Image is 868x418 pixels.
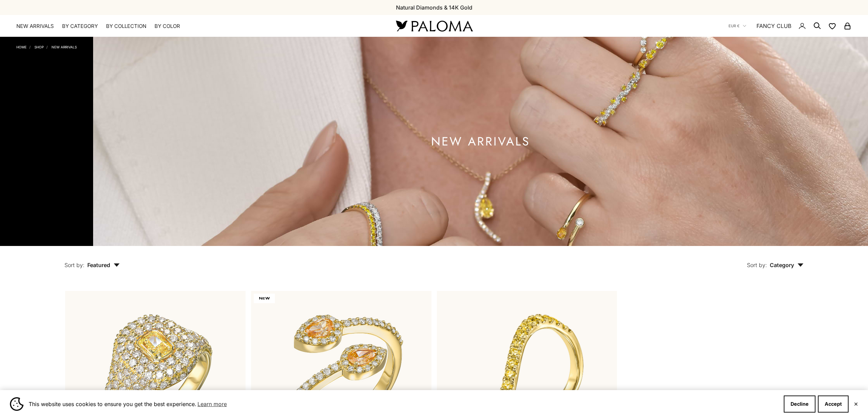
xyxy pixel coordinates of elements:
p: Natural Diamonds & 14K Gold [396,3,472,12]
span: Sort by: [64,262,85,268]
a: Shop [34,45,44,49]
button: EUR € [729,23,746,29]
span: Category [770,262,804,268]
a: Learn more [196,399,228,409]
button: Sort by: Featured [49,246,135,275]
button: Accept [818,396,849,413]
span: NEW [254,294,275,303]
nav: Secondary navigation [729,15,852,37]
h1: NEW ARRIVALS [431,137,530,146]
summary: By Collection [106,23,146,30]
button: Sort by: Category [731,246,819,275]
summary: By Color [155,23,180,30]
nav: Breadcrumb [16,44,77,49]
a: NEW ARRIVALS [52,45,77,49]
summary: By Category [62,23,98,30]
a: FANCY CLUB [756,21,791,30]
button: Close [854,402,858,406]
span: Featured [87,262,120,268]
span: This website uses cookies to ensure you get the best experience. [29,399,778,409]
nav: Primary navigation [16,23,380,30]
img: Cookie banner [10,397,24,411]
button: Decline [784,396,815,413]
span: Sort by: [747,262,767,268]
a: Home [16,45,27,49]
span: EUR € [729,23,739,29]
a: NEW ARRIVALS [16,23,54,30]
